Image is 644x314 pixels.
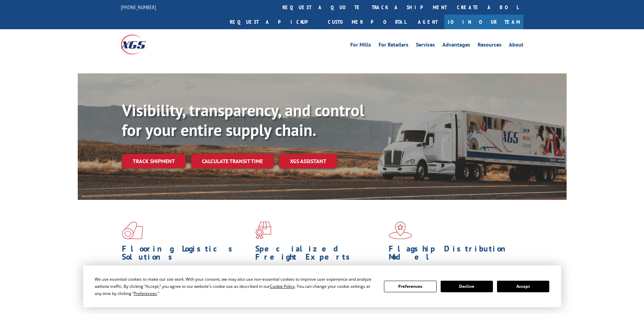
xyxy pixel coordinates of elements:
[350,42,371,50] a: For Mills
[442,42,470,50] a: Advantages
[225,15,323,29] a: Request a pickup
[497,281,549,292] button: Accept
[191,154,274,169] a: Calculate transit time
[95,276,376,297] div: We use essential cookies to make our site work. With your consent, we may also use non-essential ...
[134,291,157,296] span: Preferences
[121,4,156,11] a: [PHONE_NUMBER]
[444,15,523,29] a: Join Our Team
[122,154,186,168] a: Track shipment
[416,42,435,50] a: Services
[384,281,436,292] button: Preferences
[509,42,523,50] a: About
[389,264,514,280] span: Our agile distribution network gives you nationwide inventory management on demand.
[122,222,143,239] img: xgs-icon-total-supply-chain-intelligence-red
[255,264,384,295] p: From 123 overlength loads to delicate cargo, our experienced staff knows the best way to move you...
[323,15,411,29] a: Customer Portal
[122,100,364,140] b: Visibility, transparency, and control for your entire supply chain.
[389,245,517,264] h1: Flagship Distribution Model
[270,283,295,289] span: Cookie Policy
[122,245,250,264] h1: Flooring Logistics Solutions
[83,265,561,307] div: Cookie Consent Prompt
[389,222,412,239] img: xgs-icon-flagship-distribution-model-red
[441,281,493,292] button: Decline
[255,245,384,264] h1: Specialized Freight Experts
[478,42,501,50] a: Resources
[122,264,250,289] span: As an industry carrier of choice, XGS has brought innovation and dedication to flooring logistics...
[279,154,337,169] a: XGS ASSISTANT
[255,222,271,239] img: xgs-icon-focused-on-flooring-red
[379,42,408,50] a: For Retailers
[411,15,444,29] a: Agent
